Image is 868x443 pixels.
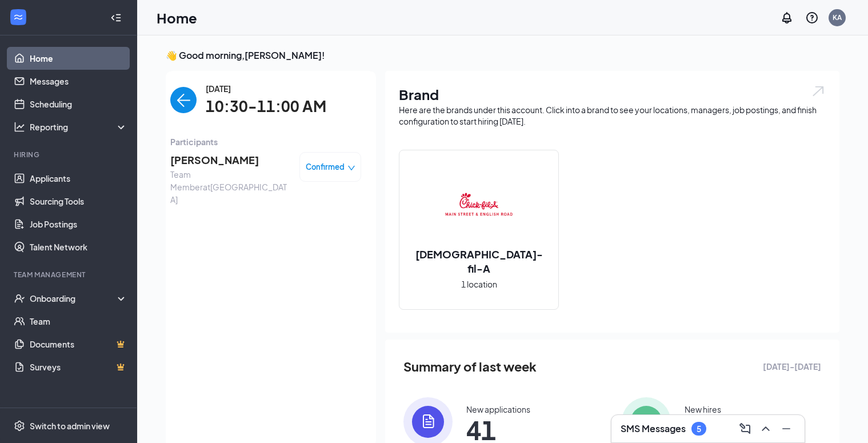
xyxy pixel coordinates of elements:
a: Talent Network [30,236,127,258]
span: Summary of last week [403,357,537,377]
div: Onboarding [30,293,118,304]
svg: ComposeMessage [738,422,752,436]
div: Hiring [14,150,125,159]
div: Switch to admin view [30,420,110,432]
h3: 👋 Good morning, [PERSON_NAME] ! [166,49,839,62]
div: Here are the brands under this account. Click into a brand to see your locations, managers, job p... [399,104,826,127]
div: KA [833,13,842,22]
a: Team [30,310,127,333]
button: ComposeMessage [736,420,754,438]
div: Team Management [14,270,125,280]
span: Participants [170,135,361,148]
svg: QuestionInfo [805,11,819,25]
button: Minimize [777,420,795,438]
div: Reporting [30,121,128,133]
div: 5 [697,424,701,434]
h1: Brand [399,85,826,104]
svg: Collapse [110,12,122,23]
svg: Minimize [779,422,793,436]
svg: Analysis [14,121,25,133]
h3: SMS Messages [621,422,686,435]
span: 10:30-11:00 AM [206,95,326,118]
span: 1 location [461,278,497,290]
button: back-button [170,87,197,113]
a: SurveysCrown [30,356,127,378]
svg: Settings [14,420,25,432]
h2: [DEMOGRAPHIC_DATA]-fil-A [399,247,558,276]
span: [DATE] [206,82,326,95]
a: Sourcing Tools [30,190,127,213]
span: 41 [466,420,530,440]
svg: Notifications [780,11,794,25]
a: Messages [30,70,127,93]
h1: Home [157,8,197,27]
a: Job Postings [30,213,127,236]
div: New hires [685,404,721,415]
span: down [347,164,355,172]
div: New applications [466,404,530,415]
span: [DATE] - [DATE] [763,360,821,373]
span: Team Member at [GEOGRAPHIC_DATA] [170,168,290,206]
span: Confirmed [306,161,345,173]
iframe: Intercom live chat [829,404,857,432]
svg: ChevronUp [759,422,773,436]
a: Applicants [30,167,127,190]
a: Home [30,47,127,70]
svg: WorkstreamLogo [13,11,24,23]
svg: UserCheck [14,293,25,304]
img: open.6027fd2a22e1237b5b06.svg [811,85,826,98]
span: [PERSON_NAME] [170,152,290,168]
img: Chick-fil-A [442,169,515,242]
button: ChevronUp [757,420,775,438]
a: Scheduling [30,93,127,115]
a: DocumentsCrown [30,333,127,356]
